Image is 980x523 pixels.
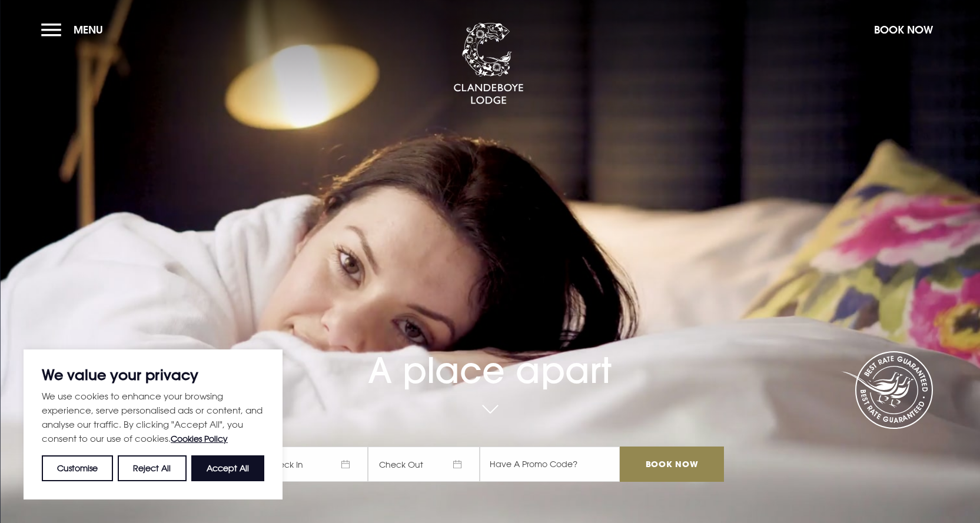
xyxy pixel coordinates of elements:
a: Cookies Policy [171,434,228,444]
button: Menu [41,17,109,42]
div: We value your privacy [24,349,283,499]
span: Check Out [368,447,480,482]
button: Accept All [191,455,264,481]
button: Customise [42,455,113,481]
span: Menu [74,23,103,36]
p: We use cookies to enhance your browsing experience, serve personalised ads or content, and analys... [42,389,264,446]
h1: A place apart [256,318,723,391]
span: Check In [256,447,368,482]
button: Reject All [118,455,186,481]
p: We value your privacy [42,368,264,382]
input: Have A Promo Code? [480,447,620,482]
img: Clandeboye Lodge [453,23,524,105]
input: Book Now [620,447,723,482]
button: Book Now [868,17,939,42]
